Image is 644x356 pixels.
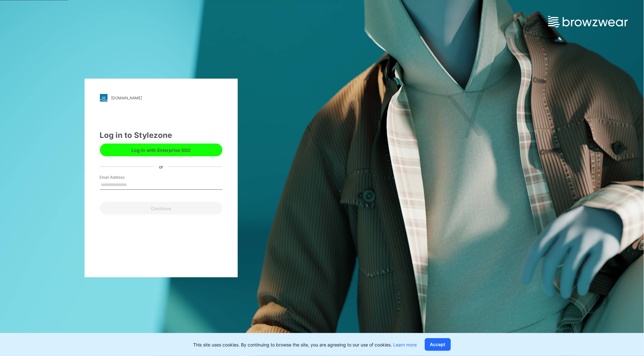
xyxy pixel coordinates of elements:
a: Learn more [393,342,417,347]
img: stylezone-logo.562084cfcfab977791bfbf7441f1a819.svg [100,94,108,102]
img: browzwear-logo.e42bd6dac1945053ebaf764b6aa21510.svg [548,16,628,27]
div: Log in to Stylezone [100,130,222,141]
button: Log in with Enterprise SSO [100,144,222,156]
a: [DOMAIN_NAME] [100,94,222,102]
p: This site uses cookies. By continuing to browse the site, you are agreeing to our use of cookies. [193,341,417,348]
button: Accept [425,338,451,351]
div: or [154,163,168,170]
div: [DOMAIN_NAME] [111,96,142,100]
label: Email Address [100,174,145,180]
